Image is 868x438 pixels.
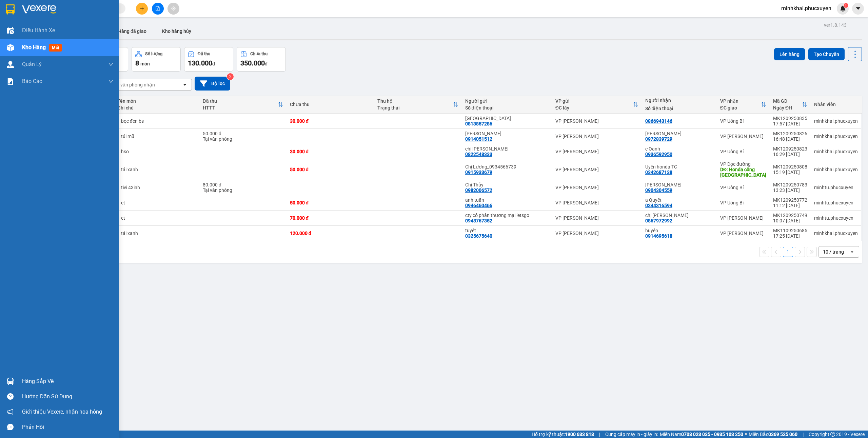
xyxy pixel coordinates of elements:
button: Tạo Chuyến [808,48,845,60]
div: 0946460466 [465,203,492,208]
div: 0914051512 [465,136,492,142]
sup: 2 [227,73,234,80]
div: VP Uông Bí [720,118,766,124]
div: HTTT [203,105,278,111]
div: 0936592950 [645,152,672,157]
div: Ngày ĐH [773,105,802,111]
div: Hướng dẫn sử dụng [22,392,114,402]
div: MK1109250685 [773,228,807,233]
div: ĐC giao [720,105,761,111]
div: 0342687138 [645,170,672,175]
span: Kho hàng [22,44,46,51]
img: warehouse-icon [7,61,14,68]
div: ĐC lấy [555,105,633,111]
div: a Quyết [645,197,713,203]
div: anh Minh [645,131,713,136]
span: down [108,62,114,67]
div: VP nhận [720,98,761,104]
div: 0344316594 [645,203,672,208]
span: minhkhai.phucxuyen [776,4,837,13]
th: Toggle SortBy [552,96,642,114]
button: Số lượng8món [132,47,181,72]
div: MK1209250835 [773,116,807,121]
button: Đã thu130.000đ [184,47,233,72]
div: VP [PERSON_NAME] [555,134,638,139]
span: question-circle [7,393,14,400]
th: Toggle SortBy [374,96,462,114]
button: Lên hàng [774,48,805,60]
div: Hàng sắp về [22,376,114,386]
div: VP [PERSON_NAME] [720,231,766,236]
button: Bộ lọc [195,77,230,91]
div: chị Mai [645,213,713,218]
span: aim [171,6,176,11]
div: Tại văn phòng [203,187,283,193]
div: Anh Linh [465,131,549,136]
div: minhtu.phucxuyen [814,185,858,190]
div: 1 ct [117,215,196,221]
span: Điều hành xe [22,26,55,35]
div: VP Dọc đường [720,161,766,167]
strong: 1900 633 818 [565,432,594,437]
div: minhkhai.phucxuyen [814,134,858,139]
span: caret-down [855,5,861,12]
div: 10 / trang [823,248,844,255]
button: 1 [783,247,793,257]
div: minhtu.phucxuyen [814,215,858,221]
span: Quản Lý [22,60,42,68]
div: anh tuấn [465,197,549,203]
img: logo-vxr [6,4,15,15]
div: MK1209250808 [773,164,807,170]
div: DĐ: Honda cổng Tuần Châu [720,167,766,178]
img: warehouse-icon [7,27,14,34]
div: 120.000 đ [290,231,371,236]
span: ⚪️ [745,433,747,436]
div: MK1209250749 [773,213,807,218]
div: Chưa thu [290,102,371,107]
div: 1 tải xanh [117,231,196,236]
span: Hỗ trợ kỹ thuật: [532,431,594,438]
div: Phản hồi [22,422,114,432]
div: VP Uông Bí [720,149,766,154]
div: MK1209250783 [773,182,807,187]
div: 0904304559 [645,187,672,193]
span: 1 [845,3,847,8]
div: VP Uông Bí [720,200,766,205]
span: notification [7,409,14,415]
div: 1 ct [117,200,196,205]
span: 350.000 [240,59,265,67]
div: 50.000 đ [203,131,283,136]
span: Miền Nam [660,431,743,438]
div: Tên món [117,98,196,104]
th: Toggle SortBy [717,96,770,114]
div: VP [PERSON_NAME] [555,118,638,124]
div: Trạng thái [377,105,453,111]
button: aim [167,3,179,15]
span: Giới thiệu Vexere, nhận hoa hồng [22,407,102,416]
div: 11:12 [DATE] [773,203,807,208]
div: Mã GD [773,98,802,104]
div: MK1209250826 [773,131,807,136]
span: 8 [135,59,139,67]
strong: 0708 023 035 - 0935 103 250 [681,432,743,437]
div: tuyết [465,228,549,233]
div: VP [PERSON_NAME] [720,215,766,221]
button: plus [136,3,148,15]
th: Toggle SortBy [770,96,811,114]
div: c Oanh [645,146,713,152]
span: Báo cáo [22,77,42,85]
span: món [140,61,150,66]
button: caret-down [852,3,864,15]
div: 16:48 [DATE] [773,136,807,142]
div: VP [PERSON_NAME] [555,167,638,172]
span: đ [212,61,215,66]
div: Người nhận [645,98,713,103]
div: 17:25 [DATE] [773,233,807,239]
span: | [803,431,804,438]
div: minhkhai.phucxuyen [814,167,858,172]
sup: 1 [844,3,848,8]
div: Chị Lương_0934566739 [465,164,549,170]
div: 30.000 đ [290,149,371,154]
div: huyền [645,228,713,233]
div: chị Duyên [465,146,549,152]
